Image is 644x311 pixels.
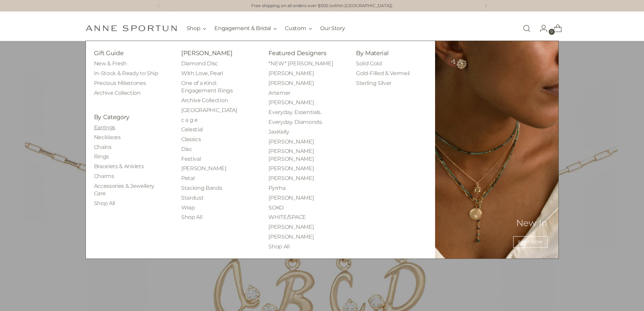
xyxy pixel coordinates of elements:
[320,21,345,36] a: Our Story
[549,29,555,35] span: 0
[86,25,177,31] a: Anne Sportun Fine Jewellery
[285,21,312,36] button: Custom
[251,3,393,9] p: Free shipping on all orders over $500 (within [GEOGRAPHIC_DATA]).
[520,22,533,35] a: Open search modal
[534,22,548,35] a: Go to the account page
[187,21,207,36] button: Shop
[214,21,277,36] button: Engagement & Bridal
[548,22,562,35] a: Open cart modal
